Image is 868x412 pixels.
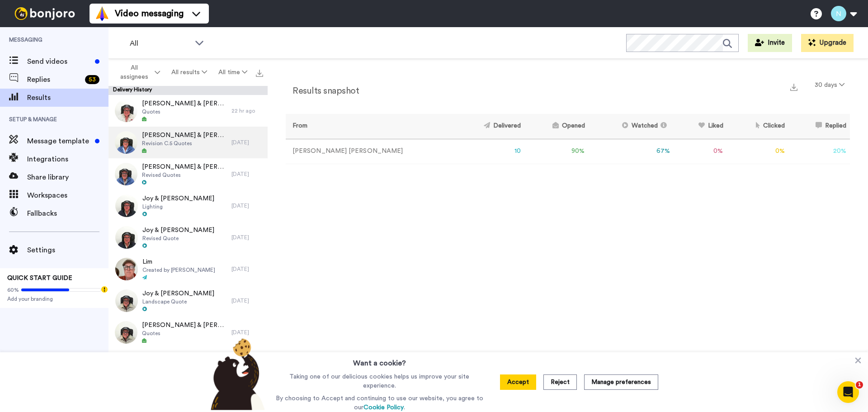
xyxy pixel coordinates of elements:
[674,139,726,164] td: 0 %
[231,170,263,178] div: [DATE]
[110,60,165,85] button: All assignees
[27,190,108,201] span: Workspaces
[253,66,266,79] button: Export all results that match these filters now.
[108,95,268,127] a: [PERSON_NAME] & [PERSON_NAME]Quotes22 hr ago
[142,131,227,140] span: [PERSON_NAME] & [PERSON_NAME]
[674,114,726,139] th: Liked
[115,7,184,20] span: Video messaging
[108,86,268,95] div: Delivery History
[500,374,536,390] button: Accept
[142,162,227,171] span: [PERSON_NAME] & [PERSON_NAME]
[108,158,268,190] a: [PERSON_NAME] & [PERSON_NAME]Revised Quotes[DATE]
[115,321,137,344] img: d4ec239c-2669-4398-9adc-6ef6f3424029-thumb.jpg
[142,194,214,203] span: Joy & [PERSON_NAME]
[27,92,108,103] span: Results
[790,84,797,91] img: export.svg
[115,289,138,312] img: 1812f83b-4ad1-4f03-b7f7-f8cabbc7058f-thumb.jpg
[142,235,214,242] span: Revised Quote
[7,275,72,281] span: QUICK START GUIDE
[256,70,263,77] img: export.svg
[108,348,268,380] a: [PERSON_NAME]Next Stage[DATE]
[27,245,108,256] span: Settings
[27,136,91,147] span: Message template
[286,114,454,139] th: From
[286,86,359,96] h2: Results snapshot
[231,202,263,209] div: [DATE]
[524,114,588,139] th: Opened
[108,222,268,253] a: Joy & [PERSON_NAME]Revised Quote[DATE]
[856,381,863,388] span: 1
[130,38,190,49] span: All
[142,330,227,337] span: Quotes
[100,285,108,294] div: Tooltip anchor
[203,338,269,410] img: bear-with-cookie.png
[142,321,227,330] span: [PERSON_NAME] & [PERSON_NAME]
[213,64,253,81] button: All time
[231,297,263,304] div: [DATE]
[115,163,137,185] img: abb9c05c-089c-4013-941c-6201b9ec68ab-thumb.jpg
[274,394,486,412] p: By choosing to Accept and continuing to use our website, you agree to our .
[142,140,227,147] span: Revision C.5 Quotes
[589,139,674,164] td: 67 %
[353,352,406,369] h3: Want a cookie?
[115,131,137,154] img: 928d5082-310b-488f-b8c7-33e4bca04405-thumb.jpg
[231,139,263,146] div: [DATE]
[115,226,138,249] img: f4469e72-d167-4126-843c-026b81dc34ad-thumb.jpg
[142,171,227,179] span: Revised Quotes
[231,234,263,241] div: [DATE]
[108,285,268,317] a: Joy & [PERSON_NAME]Landscape Quote[DATE]
[788,139,850,164] td: 20 %
[95,6,109,21] img: vm-color.svg
[727,139,789,164] td: 0 %
[454,139,524,164] td: 10
[584,374,658,390] button: Manage preferences
[85,75,99,84] div: 53
[7,295,101,303] span: Add your branding
[286,139,454,164] td: [PERSON_NAME] [PERSON_NAME]
[788,80,800,93] button: Export a summary of each team member’s results that match this filter now.
[27,172,108,183] span: Share library
[231,265,263,273] div: [DATE]
[231,329,263,336] div: [DATE]
[142,99,227,108] span: [PERSON_NAME] & [PERSON_NAME]
[524,139,588,164] td: 90 %
[108,127,268,158] a: [PERSON_NAME] & [PERSON_NAME]Revision C.5 Quotes[DATE]
[788,114,850,139] th: Replied
[142,266,215,274] span: Created by [PERSON_NAME]
[454,114,524,139] th: Delivered
[27,56,91,67] span: Send videos
[142,298,214,305] span: Landscape Quote
[7,286,19,294] span: 60%
[363,404,404,411] a: Cookie Policy
[108,253,268,285] a: LimCreated by [PERSON_NAME][DATE]
[727,114,789,139] th: Clicked
[142,203,214,210] span: Lighting
[27,154,108,165] span: Integrations
[142,289,214,298] span: Joy & [PERSON_NAME]
[837,381,859,403] iframe: Intercom live chat
[809,77,850,93] button: 30 days
[543,374,577,390] button: Reject
[142,226,214,235] span: Joy & [PERSON_NAME]
[108,317,268,348] a: [PERSON_NAME] & [PERSON_NAME]Quotes[DATE]
[115,258,138,280] img: 1a481577-5d7b-4abd-86e1-8a8b2cebd4ab-thumb.jpg
[116,63,153,81] span: All assignees
[142,108,227,115] span: Quotes
[115,99,137,122] img: 3f32d272-4678-4c31-9469-b8c396ef0841-thumb.jpg
[11,7,79,20] img: bj-logo-header-white.svg
[748,34,792,52] button: Invite
[27,208,108,219] span: Fallbacks
[801,34,854,52] button: Upgrade
[108,190,268,222] a: Joy & [PERSON_NAME]Lighting[DATE]
[589,114,674,139] th: Watched
[115,194,138,217] img: 7ad16ad2-c505-462f-9c6d-4470d29f5893-thumb.jpg
[142,257,215,266] span: Lim
[274,372,486,390] p: Taking one of our delicious cookies helps us improve your site experience.
[231,107,263,114] div: 22 hr ago
[165,64,212,81] button: All results
[27,74,81,85] span: Replies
